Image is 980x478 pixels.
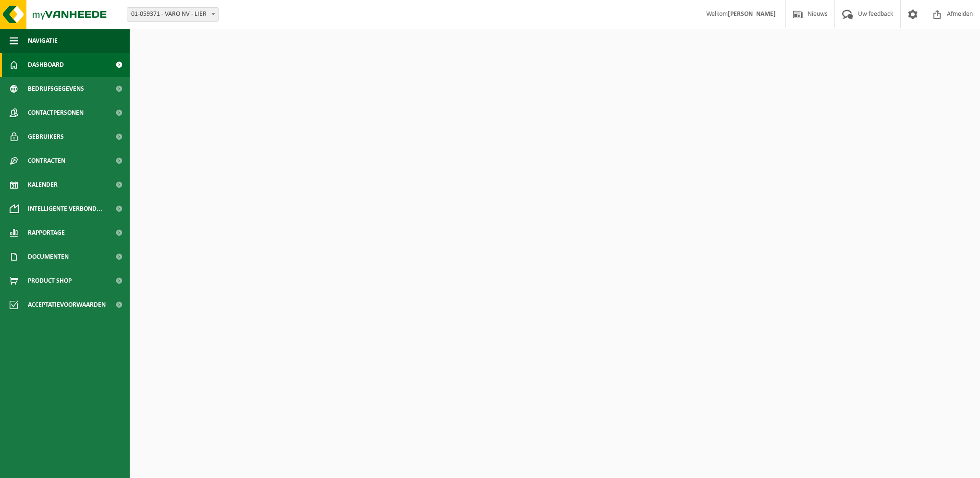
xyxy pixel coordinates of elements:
span: Dashboard [28,53,64,77]
span: 01-059371 - VARO NV - LIER [127,7,219,22]
span: Contactpersonen [28,101,84,125]
span: Acceptatievoorwaarden [28,293,106,317]
span: Intelligente verbond... [28,197,102,221]
strong: [PERSON_NAME] [728,11,776,18]
span: Product Shop [28,269,72,293]
span: Rapportage [28,221,65,245]
span: Kalender [28,173,58,197]
span: Bedrijfsgegevens [28,77,84,101]
span: Navigatie [28,29,58,53]
span: Contracten [28,149,65,173]
span: 01-059371 - VARO NV - LIER [127,8,218,21]
span: Documenten [28,245,69,269]
span: Gebruikers [28,125,64,149]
